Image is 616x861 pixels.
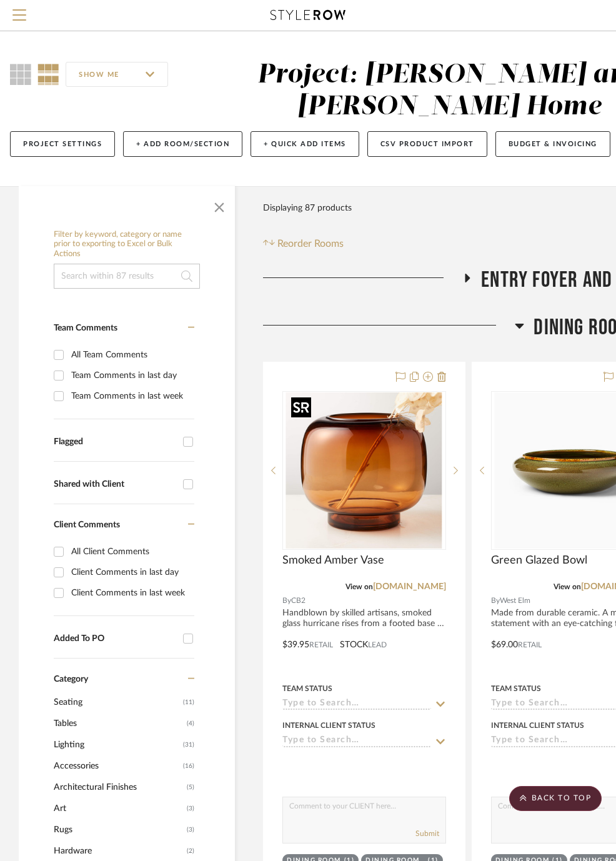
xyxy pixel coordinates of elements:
[509,786,602,811] scroll-to-top-button: BACK TO TOP
[554,583,581,590] span: View on
[282,554,384,567] span: Smoked Amber Vase
[54,734,180,755] span: Lighting
[71,386,191,406] div: Team Comments in last week
[263,236,344,251] button: Reorder Rooms
[54,798,184,819] span: Art
[54,264,200,289] input: Search within 87 results
[500,595,530,607] span: West Elm
[123,131,242,157] button: + Add Room/Section
[71,583,191,603] div: Client Comments in last week
[71,366,191,386] div: Team Comments in last day
[54,777,184,798] span: Architectural Finishes
[415,828,439,839] button: Submit
[54,713,184,734] span: Tables
[54,324,117,332] span: Team Comments
[71,345,191,365] div: All Team Comments
[491,720,584,731] div: Internal Client Status
[207,192,232,217] button: Close
[373,582,446,591] a: [DOMAIN_NAME]
[54,819,184,840] span: Rugs
[71,562,191,582] div: Client Comments in last day
[491,554,587,567] span: Green Glazed Bowl
[187,799,194,819] span: (3)
[187,820,194,840] span: (3)
[291,595,306,607] span: CB2
[251,131,359,157] button: + Quick Add Items
[54,755,180,777] span: Accessories
[54,520,120,529] span: Client Comments
[345,583,373,590] span: View on
[54,230,200,259] h6: Filter by keyword, category or name prior to exporting to Excel or Bulk Actions
[187,714,194,734] span: (4)
[277,236,344,251] span: Reorder Rooms
[54,674,88,685] span: Category
[183,735,194,755] span: (31)
[286,392,442,549] img: Smoked Amber Vase
[183,756,194,776] span: (16)
[283,392,445,549] div: 0
[282,595,291,607] span: By
[263,196,352,221] div: Displaying 87 products
[187,777,194,797] span: (5)
[367,131,487,157] button: CSV Product Import
[495,131,610,157] button: Budget & Invoicing
[183,692,194,712] span: (11)
[491,595,500,607] span: By
[54,437,177,447] div: Flagged
[54,634,177,644] div: Added To PO
[282,683,332,694] div: Team Status
[187,841,194,861] span: (2)
[491,683,541,694] div: Team Status
[54,692,180,713] span: Seating
[71,542,191,562] div: All Client Comments
[282,720,375,731] div: Internal Client Status
[10,131,115,157] button: Project Settings
[54,479,177,490] div: Shared with Client
[282,699,431,710] input: Type to Search…
[282,735,431,747] input: Type to Search…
